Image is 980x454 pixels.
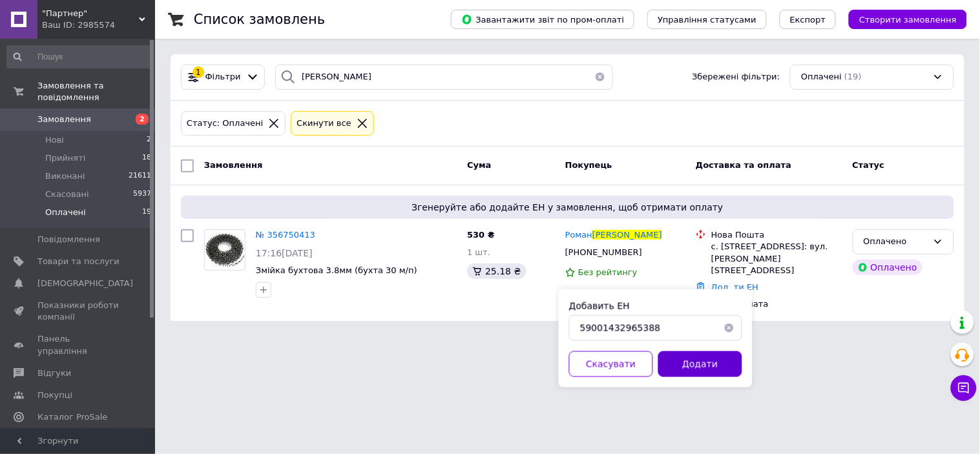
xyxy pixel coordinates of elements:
span: 19 [142,207,151,218]
span: Прийняті [45,152,85,164]
input: Пошук [6,45,152,68]
span: Показники роботи компанії [37,300,120,323]
span: 2 [136,114,149,125]
span: Замовлення [37,114,91,125]
span: Повідомлення [37,234,100,245]
span: Експорт [790,15,826,25]
button: Очистить [587,65,613,90]
span: Без рейтингу [578,267,638,277]
span: 1 шт. [467,247,490,257]
span: Доставка та оплата [696,160,791,170]
span: [PERSON_NAME] [592,230,662,240]
div: 25.18 ₴ [467,263,526,279]
span: Статус [853,160,885,170]
div: Оплачено [853,260,923,275]
span: Замовлення [204,160,262,170]
span: Збережені фільтри: [693,71,780,83]
span: 2 [147,134,151,146]
a: Роман[PERSON_NAME] [565,229,662,242]
span: [PHONE_NUMBER] [565,247,642,257]
label: Добавить ЕН [569,301,630,311]
button: Скасувати [569,351,653,377]
span: Товари та послуги [37,256,120,267]
div: Пром-оплата [711,298,842,310]
button: Створити замовлення [849,10,967,29]
button: Чат з покупцем [951,375,977,401]
button: Очистить [716,315,742,341]
span: Фільтри [205,71,241,83]
span: (19) [844,72,862,81]
span: 5937 [133,189,151,200]
a: № 356750413 [256,230,315,240]
span: Створити замовлення [859,15,957,25]
span: Завантажити звіт по пром-оплаті [461,14,624,25]
span: Відгуки [37,367,71,379]
div: 1 [193,67,204,78]
span: Cума [467,160,491,170]
button: Додати [658,351,742,377]
span: Каталог ProSale [37,411,107,423]
input: Пошук за номером замовлення, ПІБ покупця, номером телефону, Email, номером накладної [275,65,613,90]
div: Статус: Оплачені [184,117,266,130]
span: 18 [142,152,151,164]
span: Замовлення та повідомлення [37,80,155,103]
img: Фото товару [205,233,245,267]
span: Покупці [37,389,72,401]
span: Управління статусами [658,15,756,25]
span: Виконані [45,170,85,182]
span: Панель управління [37,333,120,356]
div: Оплачено [864,235,928,249]
span: [DEMOGRAPHIC_DATA] [37,278,133,289]
span: Покупець [565,160,612,170]
span: Оплачені [45,207,86,218]
span: 17:16[DATE] [256,248,313,258]
div: с. [STREET_ADDRESS]: вул. [PERSON_NAME][STREET_ADDRESS] [711,241,842,276]
div: Нова Пошта [711,229,842,241]
span: 21611 [129,170,151,182]
span: 530 ₴ [467,230,495,240]
h1: Список замовлень [194,12,325,27]
a: Створити замовлення [836,14,967,24]
span: Нові [45,134,64,146]
span: Скасовані [45,189,89,200]
button: Експорт [780,10,837,29]
a: Фото товару [204,229,245,271]
a: Додати ЕН [711,282,758,292]
span: Згенеруйте або додайте ЕН у замовлення, щоб отримати оплату [186,201,949,214]
button: Завантажити звіт по пром-оплаті [451,10,634,29]
span: Роман [565,230,592,240]
span: Оплачені [801,71,842,83]
button: Управління статусами [647,10,767,29]
div: Cкинути все [294,117,354,130]
a: Змійка бухтова 3.8мм (бухта 30 м/п) [256,265,417,275]
div: Ваш ID: 2985574 [42,19,155,31]
span: "Партнер" [42,8,139,19]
